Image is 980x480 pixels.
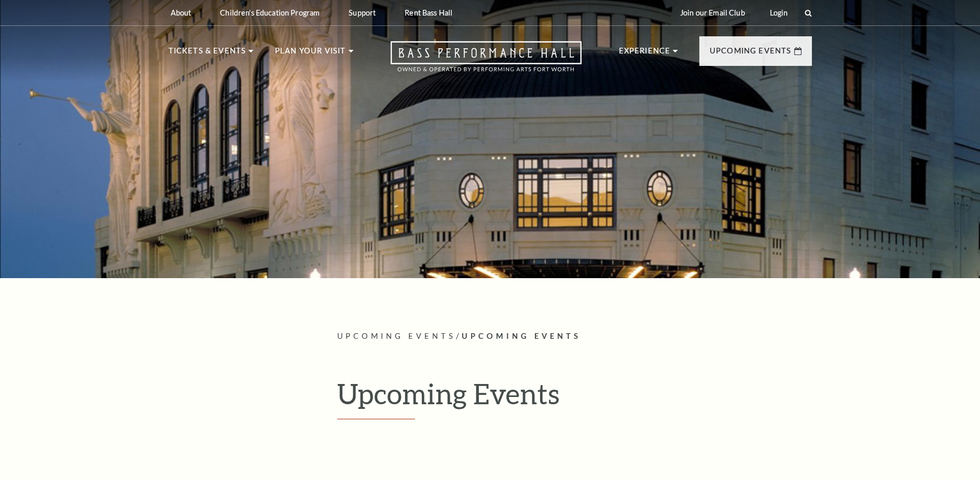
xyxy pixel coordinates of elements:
p: Plan Your Visit [275,45,346,63]
p: Support [349,8,376,17]
p: / [337,330,812,343]
p: Tickets & Events [169,45,246,63]
p: Rent Bass Hall [405,8,452,17]
span: Upcoming Events [337,332,457,340]
p: Experience [619,45,671,63]
p: About [171,8,191,17]
p: Children's Education Program [220,8,320,17]
h1: Upcoming Events [337,377,812,419]
span: Upcoming Events [462,332,581,340]
p: Upcoming Events [710,45,792,63]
